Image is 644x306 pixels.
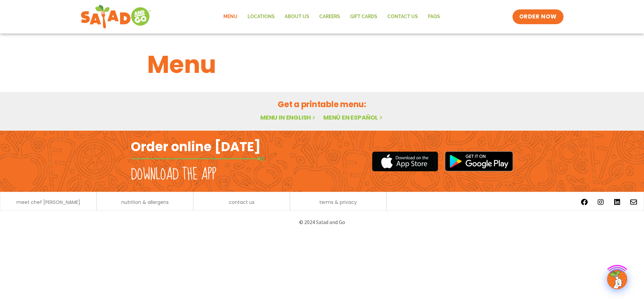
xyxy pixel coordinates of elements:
a: Locations [243,9,280,25]
a: Careers [314,9,345,25]
h2: Order online [DATE] [131,138,261,155]
a: Menú en español [323,113,384,122]
a: GIFT CARDS [345,9,382,25]
a: Menu [218,9,243,25]
img: new-SAG-logo-768×292 [80,3,151,30]
a: Contact Us [382,9,423,25]
h2: Get a printable menu: [147,98,497,110]
h2: Download the app [131,165,216,184]
a: About Us [280,9,314,25]
img: google_play [445,151,513,171]
a: contact us [229,200,255,205]
a: Menu in English [260,113,317,122]
p: © 2024 Salad and Go [134,218,510,227]
nav: Menu [218,9,445,25]
a: ORDER NOW [513,9,563,24]
span: ORDER NOW [519,13,557,21]
img: fork [131,157,265,161]
img: appstore [372,150,438,172]
a: FAQs [423,9,445,25]
h1: Menu [147,46,497,83]
a: terms & privacy [319,200,357,205]
a: nutrition & allergens [121,200,169,205]
a: meet chef [PERSON_NAME] [16,200,80,205]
